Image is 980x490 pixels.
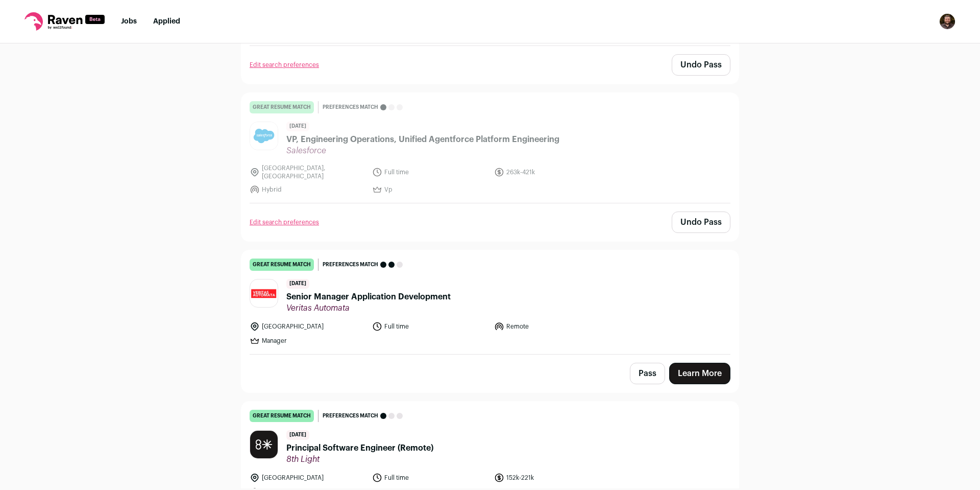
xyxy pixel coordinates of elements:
[241,93,739,203] a: great resume match Preferences match [DATE] VP, Engineering Operations, Unified Agentforce Platfo...
[250,336,366,346] li: Manager
[372,473,488,483] li: Full time
[286,303,451,313] span: Veritas Automata
[286,291,451,303] span: Senior Manager Application Development
[372,184,488,195] li: Vp
[323,102,378,112] span: Preferences match
[250,61,319,69] a: Edit search preferences
[672,54,730,76] button: Undo Pass
[250,288,278,299] img: 59d0be1fd1009ced93fe89f26f86913c3c65f88723b65e3f39c36ee3e9a3ac1f.jpg
[250,410,314,422] div: great resume match
[241,250,739,354] a: great resume match Preferences match [DATE] Senior Manager Application Development Veritas Automa...
[286,122,309,131] span: [DATE]
[250,218,319,226] a: Edit search preferences
[939,13,955,30] button: Open dropdown
[669,363,730,384] a: Learn More
[153,18,180,25] a: Applied
[286,146,559,156] span: Salesforce
[250,259,314,271] div: great resume match
[250,473,366,483] li: [GEOGRAPHIC_DATA]
[286,430,309,440] span: [DATE]
[494,473,610,483] li: 152k-221k
[121,18,137,25] a: Jobs
[286,279,309,289] span: [DATE]
[286,133,559,146] span: VP, Engineering Operations, Unified Agentforce Platform Engineering
[250,321,366,332] li: [GEOGRAPHIC_DATA]
[372,321,488,332] li: Full time
[372,164,488,180] li: Full time
[286,442,433,454] span: Principal Software Engineer (Remote)
[323,411,378,421] span: Preferences match
[494,321,610,332] li: Remote
[630,363,665,384] button: Pass
[250,122,278,150] img: a15e16b4a572e6d789ff6890fffe31942b924de32350d3da2095d3676c91ed56.jpg
[494,164,610,180] li: 263k-421k
[286,454,433,464] span: 8th Light
[939,13,955,30] img: 3409771-medium_jpg
[250,164,366,180] li: [GEOGRAPHIC_DATA], [GEOGRAPHIC_DATA]
[250,431,278,458] img: 4fe73e4809cff28d7346e0898cd5e4e9ea1ea5ac9d1deed0a36356e0abf6f376.png
[250,101,314,113] div: great resume match
[672,212,730,233] button: Undo Pass
[323,260,378,270] span: Preferences match
[250,184,366,195] li: Hybrid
